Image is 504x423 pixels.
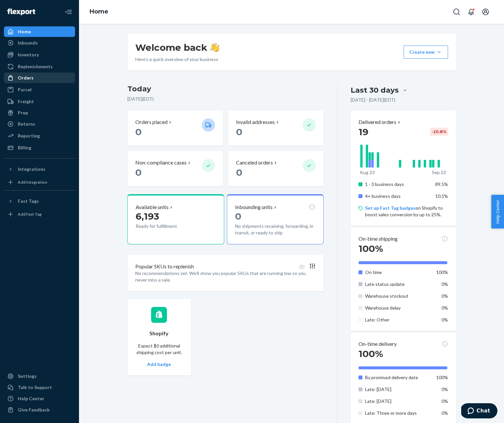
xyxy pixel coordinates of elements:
span: 100% [358,348,383,359]
div: Freight [18,98,34,105]
button: Delivered orders [358,118,402,126]
span: 0% [441,293,448,299]
p: Inbounding units [235,203,273,211]
a: Help Center [4,393,75,404]
div: Give Feedback [18,407,50,413]
div: Parcel [18,86,32,93]
button: Open Search Box [450,5,463,18]
div: Prep [18,109,28,116]
img: hand-wave emoji [210,43,219,52]
span: 0% [441,305,448,311]
div: Talk to Support [18,384,52,391]
a: Reporting [4,131,75,141]
a: Add Fast Tag [4,209,75,220]
p: Here’s a quick overview of your business [135,56,219,63]
p: On-time delivery [358,340,397,348]
div: Inventory [18,51,39,58]
p: 1 - 3 business days [365,181,430,188]
p: Invalid addresses [236,118,275,126]
p: [DATE] ( EDT ) [127,96,324,102]
a: Add Integration [4,177,75,188]
ol: breadcrumbs [84,2,114,21]
div: Last 30 days [351,85,399,95]
a: Billing [4,142,75,153]
a: Prep [4,107,75,118]
span: 0 [135,167,142,178]
img: Flexport logo [7,9,35,15]
iframe: Opens a widget where you can chat to one of our agents [461,403,497,420]
p: Warehouse delay [365,305,430,311]
button: Fast Tags [4,196,75,206]
a: Returns [4,119,75,129]
a: Replenishments [4,61,75,72]
span: 100% [358,243,383,254]
p: On-time shipping [358,235,398,243]
p: on Shopify to boost sales conversion by up to 25%. [365,205,448,218]
p: Canceled orders [236,159,273,166]
p: Orders placed [135,118,168,126]
a: Home [4,26,75,37]
span: 0% [441,281,448,287]
button: Inbounding units0No shipments receiving, forwarding, in transit, or ready to ship [227,194,324,244]
span: 0 [236,126,242,137]
p: By promised delivery date [365,374,430,381]
p: No recommendations yet. We’ll show you popular SKUs that are running low so you never miss a sale. [135,270,316,283]
p: 4+ business days [365,193,430,199]
button: Non-compliance cases 0 [127,151,223,186]
div: Settings [18,373,37,379]
button: Integrations [4,164,75,174]
button: Help Center [491,195,504,228]
button: Canceled orders 0 [228,151,324,186]
div: Replenishments [18,63,53,70]
button: Add badge [147,361,171,368]
p: Sep 22 [432,169,446,176]
button: Close Navigation [62,5,75,18]
button: Create new [404,45,448,59]
div: Fast Tags [18,198,39,204]
p: Late: [DATE] [365,398,430,405]
div: Add Fast Tag [18,211,41,217]
div: Home [18,28,31,35]
span: 19 [358,126,368,137]
button: Invalid addresses 0 [228,110,324,146]
a: Parcel [4,84,75,95]
span: 100% [436,269,448,275]
p: Expect $0 additional shipping cost per unit. [135,343,183,356]
a: Settings [4,371,75,381]
span: 0% [441,317,448,322]
p: [DATE] - [DATE] ( EDT ) [351,97,395,103]
p: Late status update [365,281,430,287]
p: Aug 23 [360,169,375,176]
span: 89.5% [435,181,448,187]
span: 100% [436,375,448,380]
div: Help Center [18,395,44,402]
p: Available units [136,203,169,211]
span: 0% [441,410,448,416]
span: 6,193 [136,211,159,222]
p: Late: Other [365,317,430,323]
p: Ready for fulfillment [136,223,197,229]
p: Warehouse stockout [365,293,430,299]
p: No shipments receiving, forwarding, in transit, or ready to ship [235,223,315,236]
h1: Welcome back [135,42,219,53]
p: Popular SKUs to replenish [135,263,194,270]
p: Non-compliance cases [135,159,187,166]
span: 0% [441,386,448,392]
div: -20.8 % [430,128,448,136]
div: Inbounds [18,40,38,46]
a: Freight [4,96,75,107]
p: Late: [DATE] [365,386,430,393]
button: Available units6,193Ready for fulfillment [127,194,224,244]
p: Late: Three or more days [365,410,430,416]
a: Inventory [4,49,75,60]
div: Billing [18,144,31,151]
button: Open notifications [464,5,478,18]
div: Orders [18,75,34,81]
a: Orders [4,73,75,83]
button: Talk to Support [4,382,75,393]
p: On time [365,269,430,276]
span: 0 [135,126,142,137]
